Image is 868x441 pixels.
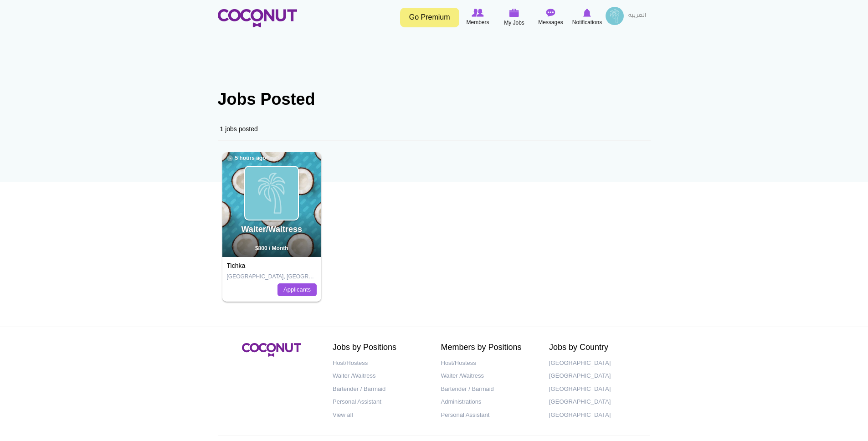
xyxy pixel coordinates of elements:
a: Administrations [441,395,536,409]
img: Tichka [245,167,298,220]
h2: Jobs by Country [549,343,644,352]
h2: Jobs by Positions [333,343,427,352]
img: My Jobs [509,9,519,17]
h2: Members by Positions [441,343,536,352]
a: Personal Assistant [333,395,427,409]
a: Waiter /Waitress [333,369,427,383]
a: Bartender / Barmaid [441,383,536,396]
a: Applicants [277,283,317,296]
p: [GEOGRAPHIC_DATA], [GEOGRAPHIC_DATA] [227,273,317,281]
img: Browse Members [472,9,483,17]
a: Go Premium [400,8,459,27]
a: Personal Assistant [441,409,536,422]
span: 5 hours ago [227,154,266,162]
a: Waiter /Waitress [441,369,536,383]
span: My Jobs [504,18,524,27]
img: Coconut [242,343,301,357]
img: Messages [546,9,555,17]
a: View all [333,409,427,422]
a: Host/Hostess [333,357,427,370]
span: Messages [538,18,563,27]
a: [GEOGRAPHIC_DATA] [549,383,644,396]
span: $800 / Month [255,245,288,251]
a: [GEOGRAPHIC_DATA] [549,357,644,370]
a: Bartender / Barmaid [333,383,427,396]
img: Home [218,9,297,27]
span: Members [466,18,489,27]
a: Messages Messages [533,7,569,28]
a: [GEOGRAPHIC_DATA] [549,409,644,422]
a: My Jobs My Jobs [496,7,533,28]
a: Notifications Notifications [569,7,606,28]
a: [GEOGRAPHIC_DATA] [549,395,644,409]
a: Waiter/Waitress [241,225,302,234]
img: Notifications [583,9,591,17]
a: Tichka [227,262,246,269]
div: 1 jobs posted [218,118,651,141]
a: [GEOGRAPHIC_DATA] [549,369,644,383]
a: العربية [624,7,651,25]
a: Host/Hostess [441,357,536,370]
a: Browse Members Members [460,7,496,28]
h1: Jobs Posted [218,90,651,108]
span: Notifications [572,18,602,27]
